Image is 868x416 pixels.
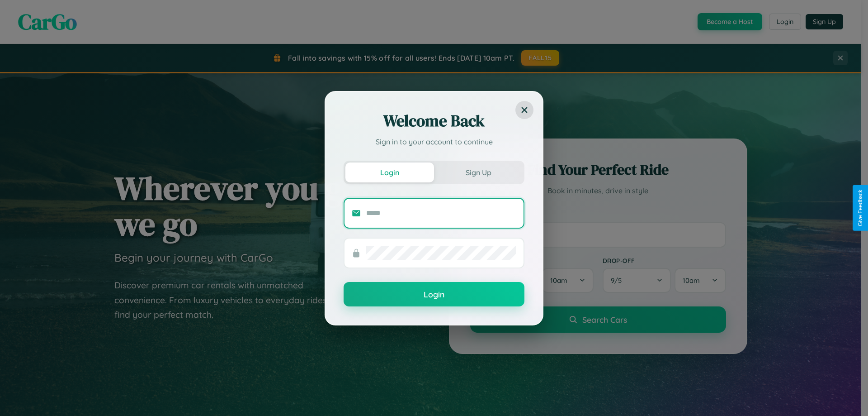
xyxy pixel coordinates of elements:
[344,282,524,306] button: Login
[857,190,863,226] div: Give Feedback
[345,163,434,182] button: Login
[344,110,524,132] h2: Welcome Back
[434,163,523,182] button: Sign Up
[344,136,524,147] p: Sign in to your account to continue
